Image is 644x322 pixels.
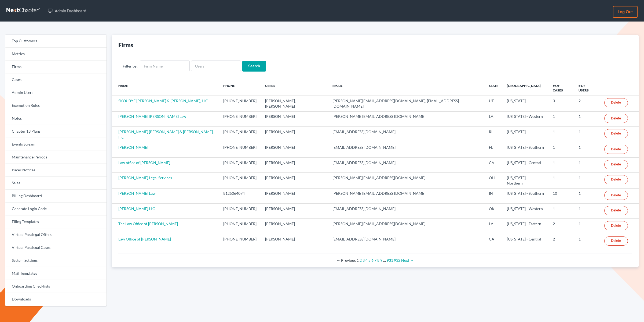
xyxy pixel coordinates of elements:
[118,191,156,196] a: [PERSON_NAME] Law
[604,160,628,169] a: Delete
[485,173,503,188] td: OH
[5,254,107,267] a: System Settings
[5,164,107,177] a: Pacer Notices
[118,145,148,150] a: [PERSON_NAME]
[261,96,328,111] td: [PERSON_NAME], [PERSON_NAME]
[574,96,600,111] td: 2
[118,129,214,139] a: [PERSON_NAME] [PERSON_NAME] & [PERSON_NAME], Inc.
[242,61,266,72] input: Search
[503,204,548,219] td: [US_STATE] - Western
[328,204,485,219] td: [EMAIL_ADDRESS][DOMAIN_NAME]
[574,173,600,188] td: 1
[604,221,628,230] a: Delete
[328,80,485,96] th: Email
[574,111,600,126] td: 1
[604,145,628,154] a: Delete
[503,173,548,188] td: [US_STATE] - Northern
[261,204,328,219] td: [PERSON_NAME]
[219,157,261,172] td: [PHONE_NUMBER]
[574,219,600,234] td: 1
[328,234,485,249] td: [EMAIL_ADDRESS][DOMAIN_NAME]
[503,96,548,111] td: [US_STATE]
[261,127,328,142] td: [PERSON_NAME]
[261,111,328,126] td: [PERSON_NAME]
[604,129,628,138] a: Delete
[140,61,190,71] input: Firm Name
[5,112,107,125] a: Notes
[485,157,503,172] td: CA
[5,99,107,112] a: Exemption Rules
[485,142,503,157] td: FL
[5,35,107,48] a: Top Customers
[485,204,503,219] td: OK
[5,151,107,164] a: Maintenance Periods
[5,190,107,203] a: Billing Dashboard
[574,234,600,249] td: 1
[383,258,386,263] span: …
[328,219,485,234] td: [PERSON_NAME][EMAIL_ADDRESS][DOMAIN_NAME]
[219,188,261,203] td: 8125064074
[485,188,503,203] td: IN
[371,258,374,263] a: Page 6
[5,61,107,73] a: Firms
[485,80,503,96] th: State
[548,188,574,203] td: 10
[328,173,485,188] td: [PERSON_NAME][EMAIL_ADDRESS][DOMAIN_NAME]
[604,98,628,107] a: Delete
[118,160,170,165] a: Law office of [PERSON_NAME]
[219,127,261,142] td: [PHONE_NUMBER]
[548,111,574,126] td: 1
[503,142,548,157] td: [US_STATE] - Southern
[118,41,133,49] div: Firms
[368,258,371,263] a: Page 5
[219,111,261,126] td: [PHONE_NUMBER]
[261,173,328,188] td: [PERSON_NAME]
[328,96,485,111] td: [PERSON_NAME][EMAIL_ADDRESS][DOMAIN_NAME], [EMAIL_ADDRESS][DOMAIN_NAME]
[219,173,261,188] td: [PHONE_NUMBER]
[548,204,574,219] td: 1
[328,127,485,142] td: [EMAIL_ADDRESS][DOMAIN_NAME]
[118,221,178,226] a: The Law Office of [PERSON_NAME]
[360,258,362,263] a: Page 2
[328,188,485,203] td: [PERSON_NAME][EMAIL_ADDRESS][DOMAIN_NAME]
[219,96,261,111] td: [PHONE_NUMBER]
[5,203,107,215] a: Generate Login Code
[261,219,328,234] td: [PERSON_NAME]
[503,127,548,142] td: [US_STATE]
[503,80,548,96] th: [GEOGRAPHIC_DATA]
[118,175,172,180] a: [PERSON_NAME] Legal Services
[574,127,600,142] td: 1
[548,142,574,157] td: 1
[5,280,107,293] a: Onboarding Checklists
[261,157,328,172] td: [PERSON_NAME]
[5,293,107,306] a: Downloads
[5,215,107,228] a: Filing Templates
[374,258,376,263] a: Page 7
[261,80,328,96] th: Users
[485,111,503,126] td: LA
[604,236,628,246] a: Delete
[503,111,548,126] td: [US_STATE] - Western
[118,206,155,211] a: [PERSON_NAME] LLC
[574,157,600,172] td: 1
[5,241,107,254] a: Virtual Paralegal Cases
[219,80,261,96] th: Phone
[387,258,393,263] a: Page 931
[45,6,89,16] a: Admin Dashboard
[219,219,261,234] td: [PHONE_NUMBER]
[5,125,107,138] a: Chapter 13 Plans
[574,188,600,203] td: 1
[328,142,485,157] td: [EMAIL_ADDRESS][DOMAIN_NAME]
[548,157,574,172] td: 1
[574,204,600,219] td: 1
[5,73,107,86] a: Cases
[377,258,379,263] a: Page 8
[261,234,328,249] td: [PERSON_NAME]
[219,204,261,219] td: [PHONE_NUMBER]
[401,258,414,263] a: Next page
[548,80,574,96] th: # of Cases
[5,267,107,280] a: Mail Templates
[118,114,186,119] a: [PERSON_NAME] [PERSON_NAME] Law
[112,80,219,96] th: Name
[604,206,628,215] a: Delete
